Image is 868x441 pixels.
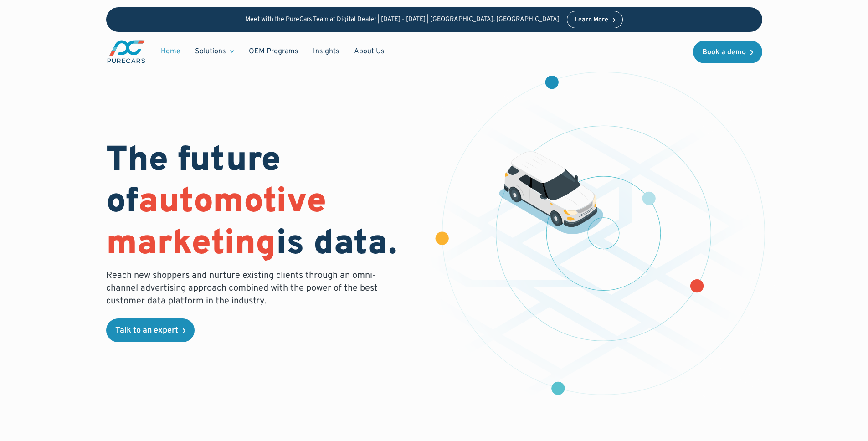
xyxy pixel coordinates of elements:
div: Solutions [188,43,241,60]
a: Book a demo [693,41,762,63]
div: Talk to an expert [115,327,178,335]
a: About Us [347,43,392,60]
a: OEM Programs [241,43,306,60]
img: illustration of a vehicle [499,151,604,234]
div: Solutions [195,46,226,56]
p: Reach new shoppers and nurture existing clients through an omni-channel advertising approach comb... [106,269,383,308]
div: Learn More [575,17,608,23]
div: Book a demo [702,49,746,56]
a: Home [154,43,188,60]
img: purecars logo [106,39,146,64]
a: Learn More [567,11,623,28]
span: automotive marketing [106,181,326,266]
p: Meet with the PureCars Team at Digital Dealer | [DATE] - [DATE] | [GEOGRAPHIC_DATA], [GEOGRAPHIC_... [245,16,560,24]
a: main [106,39,146,64]
a: Talk to an expert [106,318,195,342]
h1: The future of is data. [106,141,423,266]
a: Insights [306,43,347,60]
